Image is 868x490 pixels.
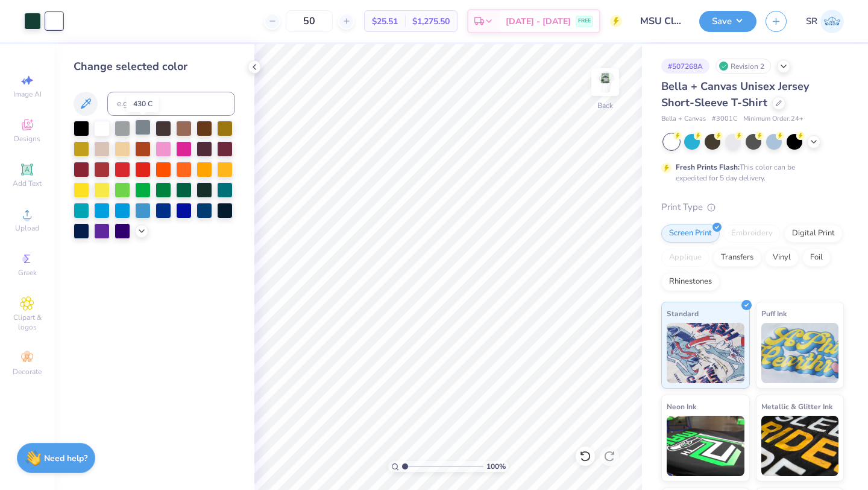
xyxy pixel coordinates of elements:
[412,15,450,28] span: $1,275.50
[597,100,613,111] div: Back
[661,224,720,243] div: Screen Print
[506,15,571,28] span: [DATE] - [DATE]
[18,268,37,278] span: Greek
[127,95,159,112] div: 430 C
[765,249,799,267] div: Vinyl
[13,179,42,188] span: Add Text
[286,10,333,32] input: – –
[74,59,235,75] div: Change selected color
[578,17,591,25] span: FREE
[661,79,809,110] span: Bella + Canvas Unisex Jersey Short-Sleeve T-Shirt
[761,400,832,413] span: Metallic & Glitter Ink
[667,307,699,320] span: Standard
[661,249,709,267] div: Applique
[13,89,42,99] span: Image AI
[667,323,744,383] img: Standard
[6,313,48,332] span: Clipart & logos
[15,223,39,233] span: Upload
[712,114,737,124] span: # 3001C
[667,400,696,413] span: Neon Ink
[13,367,42,377] span: Decorate
[676,162,824,183] div: This color can be expedited for 5 day delivery.
[44,453,87,464] strong: Need help?
[806,10,844,33] a: SR
[715,59,771,74] div: Revision 2
[676,162,740,172] strong: Fresh Prints Flash:
[713,249,761,267] div: Transfers
[486,461,506,472] span: 100 %
[699,11,756,32] button: Save
[661,114,706,124] span: Bella + Canvas
[593,70,617,94] img: Back
[806,14,817,28] span: SR
[723,224,781,243] div: Embroidery
[761,416,839,476] img: Metallic & Glitter Ink
[761,323,839,383] img: Puff Ink
[661,273,720,291] div: Rhinestones
[14,134,40,144] span: Designs
[784,224,843,243] div: Digital Print
[631,9,690,33] input: Untitled Design
[661,59,709,74] div: # 507268A
[667,416,744,476] img: Neon Ink
[661,200,844,214] div: Print Type
[802,249,831,267] div: Foil
[372,15,398,28] span: $25.51
[761,307,787,320] span: Puff Ink
[107,92,235,116] input: e.g. 7428 c
[743,114,804,124] span: Minimum Order: 24 +
[820,10,844,33] img: Sasha Ruskin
